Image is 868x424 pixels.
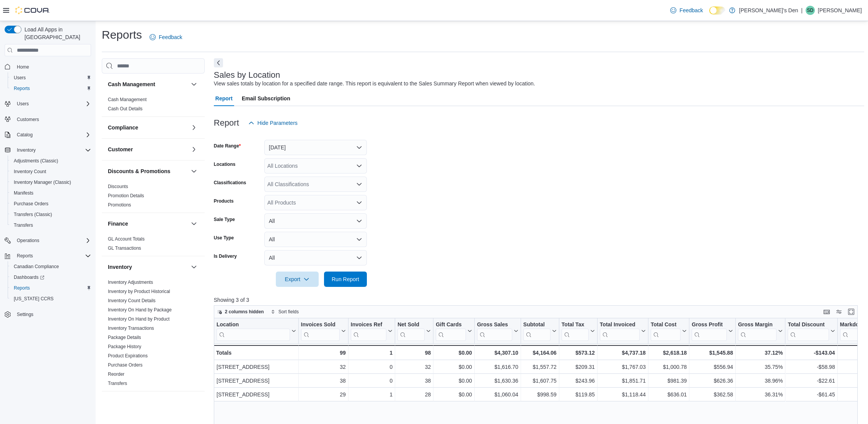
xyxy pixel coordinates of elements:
div: $626.36 [692,377,733,386]
div: 36.31% [738,390,783,399]
div: $1,616.70 [477,363,518,372]
div: Gift Card Sales [436,321,466,341]
button: All [264,213,367,229]
span: Discounts [108,183,128,190]
a: Purchase Orders [11,199,52,208]
span: Hide Parameters [257,119,298,127]
span: Transfers (Classic) [11,210,91,219]
span: Canadian Compliance [11,262,91,271]
h3: Compliance [108,124,138,131]
button: Users [14,99,32,108]
a: Dashboards [11,273,47,282]
div: $981.39 [651,377,687,386]
button: Location [217,321,296,341]
span: Operations [17,237,39,244]
span: Report [215,91,233,106]
button: Total Invoiced [600,321,646,341]
button: Next [214,58,223,67]
a: Home [14,62,32,72]
div: $362.58 [692,390,733,399]
div: $998.59 [523,390,557,399]
span: Purchase Orders [14,201,49,207]
div: $1,630.36 [477,377,518,386]
div: Gross Profit [692,321,727,329]
div: Location [217,321,290,329]
div: Totals [216,348,296,357]
span: Users [11,73,91,82]
button: Compliance [189,123,199,132]
div: Shawn Dang [806,6,815,15]
span: Adjustments (Classic) [14,158,58,164]
div: Gift Cards [436,321,466,329]
button: Gross Margin [738,321,783,341]
div: Finance [102,234,205,256]
span: Inventory Transactions [108,325,154,331]
a: Inventory Manager (Classic) [11,178,74,187]
span: Inventory [14,146,91,155]
span: Dashboards [14,274,44,280]
a: GL Transactions [108,246,141,251]
div: $1,767.03 [600,363,646,372]
div: Gross Sales [477,321,512,329]
div: $209.31 [562,363,595,372]
div: $243.96 [562,377,595,386]
button: Run Report [324,272,367,287]
div: 98 [397,348,431,357]
div: 29 [301,390,345,399]
span: Promotions [108,202,131,208]
h3: Inventory [108,263,132,271]
button: Total Tax [562,321,595,341]
div: Gross Margin [738,321,777,341]
div: 38 [301,377,345,386]
div: $119.85 [562,390,595,399]
h3: Cash Management [108,80,155,88]
span: Reorder [108,371,124,377]
span: Reports [17,253,33,259]
button: Display options [834,307,844,316]
div: $0.00 [436,348,472,357]
div: $1,000.78 [651,363,687,372]
span: Catalog [14,130,91,139]
a: Settings [14,310,36,319]
span: Inventory Count Details [108,298,156,304]
span: Reports [14,285,30,291]
div: $1,851.71 [600,377,646,386]
div: Total Tax [562,321,589,341]
span: Dashboards [11,273,91,282]
div: 38.96% [738,377,783,386]
button: Adjustments (Classic) [8,156,94,166]
button: Invoices Ref [351,321,392,341]
div: -$61.45 [788,390,835,399]
span: GL Transactions [108,245,141,251]
span: Canadian Compliance [14,264,59,270]
div: 37.12% [738,348,783,357]
a: Inventory Transactions [108,326,154,331]
div: Total Cost [651,321,681,341]
button: All [264,232,367,247]
div: 1 [351,348,392,357]
span: Reports [11,84,91,93]
div: [STREET_ADDRESS] [217,363,296,372]
input: Dark Mode [709,7,725,15]
a: Inventory Count Details [108,298,156,303]
div: $4,164.06 [523,348,557,357]
div: $0.00 [436,390,472,399]
div: Gross Profit [692,321,727,341]
a: Canadian Compliance [11,262,62,271]
a: Inventory Count [11,167,49,176]
a: Inventory Adjustments [108,280,153,285]
span: Inventory Count [11,167,91,176]
div: Net Sold [397,321,425,341]
span: Email Subscription [242,91,290,106]
span: Product Expirations [108,353,148,359]
div: [STREET_ADDRESS] [217,390,296,399]
a: Promotion Details [108,193,144,198]
label: Is Delivery [214,253,237,259]
h3: Finance [108,220,128,228]
a: Dashboards [8,272,94,283]
button: Finance [108,220,188,228]
button: Inventory [14,146,39,155]
button: [DATE] [264,140,367,155]
div: Inventory [102,278,205,391]
div: $1,118.44 [600,390,646,399]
